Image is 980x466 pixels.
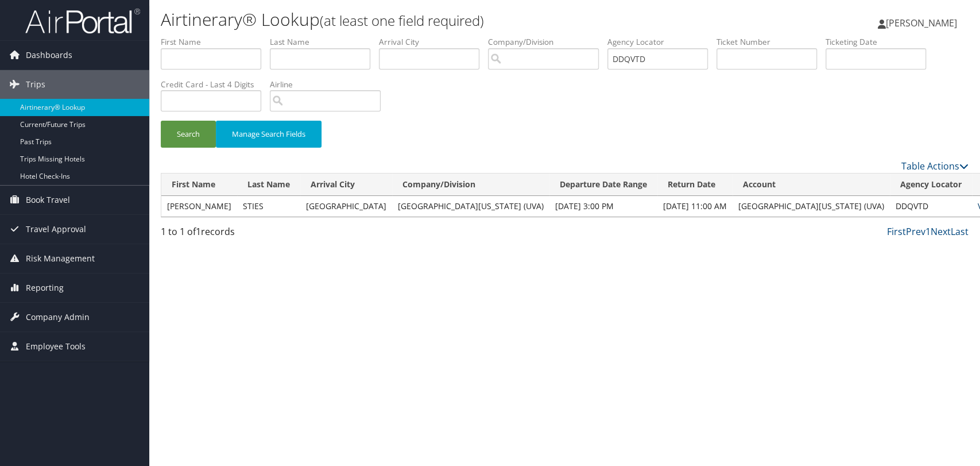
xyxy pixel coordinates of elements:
span: Employee Tools [26,332,86,361]
span: Travel Approval [26,215,86,244]
td: [GEOGRAPHIC_DATA][US_STATE] (UVA) [392,196,549,217]
a: Next [931,225,951,238]
a: Last [951,225,969,238]
th: Account: activate to sort column ascending [733,174,890,196]
h1: Airtinerary® Lookup [161,7,699,32]
div: 1 to 1 of records [161,225,350,244]
span: Reporting [26,274,64,302]
label: Ticketing Date [826,36,935,48]
a: [PERSON_NAME] [878,6,969,40]
label: Arrival City [379,36,488,48]
a: 1 [925,225,931,238]
button: Search [161,121,216,148]
th: Arrival City: activate to sort column ascending [300,174,392,196]
span: [PERSON_NAME] [886,17,957,29]
a: First [887,225,906,238]
th: Return Date: activate to sort column ascending [657,174,733,196]
label: First Name [161,36,270,48]
span: Company Admin [26,303,90,332]
span: Trips [26,70,45,99]
a: Prev [906,225,925,238]
label: Ticket Number [716,36,826,48]
label: Last Name [270,36,379,48]
th: Agency Locator: activate to sort column ascending [890,174,972,196]
td: [PERSON_NAME] [161,196,237,217]
td: [GEOGRAPHIC_DATA] [300,196,392,217]
th: Last Name: activate to sort column ascending [237,174,300,196]
label: Company/Division [488,36,607,48]
span: 1 [196,225,201,238]
label: Agency Locator [607,36,716,48]
span: Dashboards [26,41,72,70]
th: Company/Division [392,174,549,196]
td: [DATE] 11:00 AM [657,196,733,217]
img: airportal-logo.png [25,7,140,34]
button: Manage Search Fields [216,121,321,148]
td: STIES [237,196,300,217]
td: [GEOGRAPHIC_DATA][US_STATE] (UVA) [733,196,890,217]
span: Risk Management [26,244,95,273]
th: First Name: activate to sort column ascending [161,174,237,196]
label: Airline [270,79,389,90]
th: Departure Date Range: activate to sort column ascending [549,174,657,196]
a: Table Actions [901,160,969,172]
small: (at least one field required) [320,11,484,30]
span: Book Travel [26,186,70,214]
td: [DATE] 3:00 PM [549,196,657,217]
td: DDQVTD [890,196,972,217]
label: Credit Card - Last 4 Digits [161,79,270,90]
